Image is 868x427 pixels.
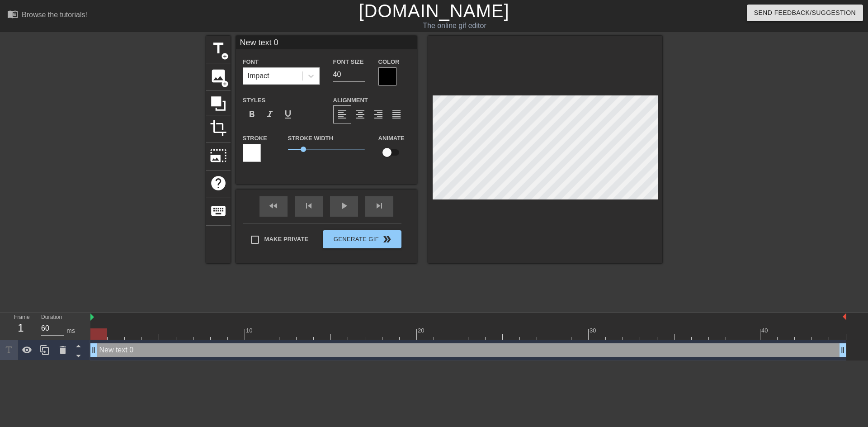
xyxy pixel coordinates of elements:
[323,230,401,248] button: Generate Gif
[264,109,275,120] span: format_italic
[283,109,293,120] span: format_underline
[747,5,863,21] button: Send Feedback/Suggestion
[7,313,34,339] div: Frame
[89,346,98,355] span: drag_handle
[590,326,598,335] div: 30
[210,175,227,192] span: help
[210,202,227,219] span: keyboard
[382,234,392,245] span: double_arrow
[355,109,366,120] span: format_align_center
[248,71,269,81] div: Impact
[333,57,364,66] label: Font Size
[210,147,227,164] span: photo_size_select_large
[378,57,400,66] label: Color
[210,119,227,137] span: crop
[14,320,28,336] div: 1
[66,326,75,336] div: ms
[339,200,349,211] span: play_arrow
[337,109,348,120] span: format_align_left
[264,235,309,244] span: Make Private
[22,11,87,19] div: Browse the tutorials!
[378,134,405,143] label: Animate
[7,9,87,23] a: Browse the tutorials!
[243,57,259,66] label: Font
[268,200,279,211] span: fast_rewind
[326,234,397,245] span: Generate Gif
[761,326,769,335] div: 40
[391,109,402,120] span: format_align_justify
[210,40,227,57] span: title
[243,96,266,105] label: Styles
[41,315,62,320] label: Duration
[418,326,426,335] div: 20
[373,109,384,120] span: format_align_right
[294,20,615,31] div: The online gif editor
[221,52,229,60] span: add_circle
[838,346,847,355] span: drag_handle
[246,326,254,335] div: 10
[359,1,509,21] a: [DOMAIN_NAME]
[288,134,333,143] label: Stroke Width
[303,200,314,211] span: skip_previous
[333,96,368,105] label: Alignment
[374,200,385,211] span: skip_next
[246,109,257,120] span: format_bold
[210,67,227,85] span: image
[7,9,18,19] span: menu_book
[243,134,267,143] label: Stroke
[221,80,229,88] span: add_circle
[754,7,856,19] span: Send Feedback/Suggestion
[843,313,846,320] img: bound-end.png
